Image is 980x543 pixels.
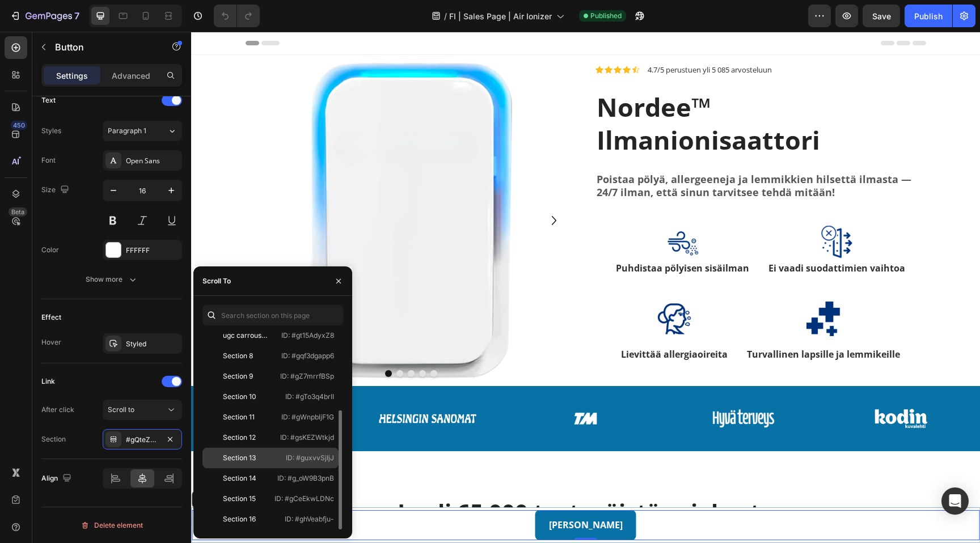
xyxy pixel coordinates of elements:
p: Advanced [112,70,150,82]
img: gempages_579639466876994132-beef2a6d-46d0-4cc6-a5c4-16bf38645009.webp [474,193,508,227]
p: ID: #gZ7mrrfBSp [280,371,334,381]
p: Puhdistaa pölyisen sisäilman [425,228,558,245]
p: ID: #gt15AdyxZ8 [281,330,334,341]
div: Effect [41,312,61,323]
div: Scroll To [202,276,231,286]
div: Section 11 [223,412,255,422]
div: Section 14 [223,473,256,483]
p: Ei vaadi suodattimien vaihtoa [577,228,714,245]
div: Size [41,183,71,198]
div: Open Sans [126,156,179,166]
span: / [444,10,447,22]
div: Hover [41,337,61,347]
div: Section 8 [223,351,253,361]
button: Scroll to [103,400,182,420]
span: Paragraph 1 [108,126,146,136]
button: Dot [239,338,246,345]
button: Dot [228,338,235,345]
p: ID: #gTo3q4brII [285,392,334,402]
img: gempages_579639466876994132-47b8a28c-83c1-410a-8842-44ff7ff2d28b.webp [466,270,500,305]
div: Section [41,434,66,444]
img: gempages_579639466876994132-a97802f6-0d5e-4978-8311-bec05a779ac9.png [158,363,315,410]
div: Color [41,245,59,255]
p: ID: #gCeEkwLDNc [274,494,334,504]
strong: Poistaa pölyä, allergeeneja ja lemmikkien hilsettä ilmasta —24/7 ilman, että sinun tarvitsee tehd... [405,141,720,167]
p: ID: #gsKEZWtkjd [280,432,334,443]
div: Beta [9,207,27,217]
img: gempages_579639466876994132-7002edbc-4088-4954-bc54-b0fde20f78e8.png [474,363,631,410]
div: Publish [914,10,943,22]
input: Search section on this page [202,305,343,325]
button: Dot [205,338,212,345]
p: Settings [56,70,88,82]
img: gempages_579639466876994132-72c2f6fd-ccf7-46f9-8b65-d3d8a33df7e4.webp [615,270,649,305]
p: ID: #gWnpbljF1G [281,412,334,422]
div: Link [41,376,55,387]
button: Dot [194,338,201,345]
p: Button [55,40,151,54]
a: [PERSON_NAME] [344,478,445,508]
button: Publish [905,5,952,27]
div: Align [41,471,74,486]
div: Section 12 [223,432,256,443]
button: Save [863,5,900,27]
button: 7 [5,5,85,27]
p: 7 [74,9,79,23]
div: Section 9 [223,371,253,381]
div: FFFFFF [126,245,179,256]
p: ID: #g_oW9B3pnB [277,473,334,483]
div: 450 [11,121,27,130]
div: Undo/Redo [214,5,260,27]
strong: Nordee™ Ilmanionisaattori [405,58,629,126]
div: Section 10 [223,392,256,402]
img: gempages_579639466876994132-4743555b-cc85-47d6-a013-335d1c4978ea.png [54,23,386,354]
div: Button [15,463,40,473]
iframe: Design area [191,32,980,543]
img: gempages_579639466876994132-f512c9e6-8b15-4a4a-8f5d-d0d76881d41c.png [315,363,473,410]
p: Lievittää allergiaoireita [430,315,537,331]
div: Font [41,155,56,166]
div: Styles [41,126,61,136]
p: ID: #guxvvSjIjJ [286,453,334,463]
span: 4.7/5 perustuen yli 5 085 arvosteluun [457,33,581,43]
span: Scroll to [108,405,134,414]
div: Section 16 [223,514,256,524]
p: ID: #ghVeabfju- [285,514,334,524]
span: FI | Sales Page | Air Ionizer [449,10,552,22]
p: ID: #gqf3dgapp6 [281,351,334,361]
button: Show more [41,269,182,290]
span: Save [872,11,891,21]
button: Delete element [41,516,182,534]
h2: Jo yli 65 000 tyytyväistä asiakasta [54,465,735,497]
div: Text [41,95,56,105]
button: Paragraph 1 [103,121,182,141]
strong: [PERSON_NAME] [358,487,432,499]
div: Section 15 [223,494,256,504]
p: Turvallinen lapsille ja lemmikeille [556,315,709,331]
button: Dot [217,338,223,345]
div: Open Intercom Messenger [941,487,969,515]
span: Published [590,11,622,21]
div: After click [41,405,74,415]
img: gempages_579639466876994132-73a850c8-2ff4-4d39-bc37-0a400650f7a2.png [631,363,789,410]
div: Section 13 [223,453,256,463]
div: #gQteZwxN03 [126,435,159,445]
div: Show more [86,274,138,285]
img: gempages_579639466876994132-2f4ccf0c-035a-4a09-9b20-a7d405718295.webp [628,193,662,227]
div: Delete element [81,519,143,532]
div: Styled [126,339,179,349]
button: Carousel Next Arrow [354,180,372,198]
div: ugc carrousel section [223,330,271,341]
